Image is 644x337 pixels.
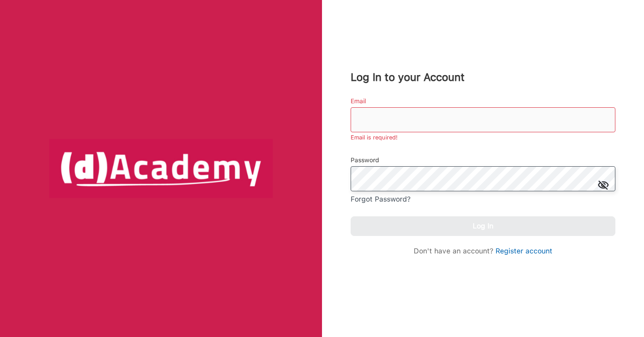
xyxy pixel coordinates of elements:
div: Forgot Password? [351,193,411,206]
div: Log In to your Account [351,71,615,84]
div: Email [351,95,615,107]
div: Don't have an account? [361,247,605,255]
img: logo [49,139,273,198]
img: icon [598,180,609,190]
a: Register account [496,247,552,255]
div: Password [351,154,615,166]
button: Log In [351,216,615,236]
p: Email is required! [351,132,615,143]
